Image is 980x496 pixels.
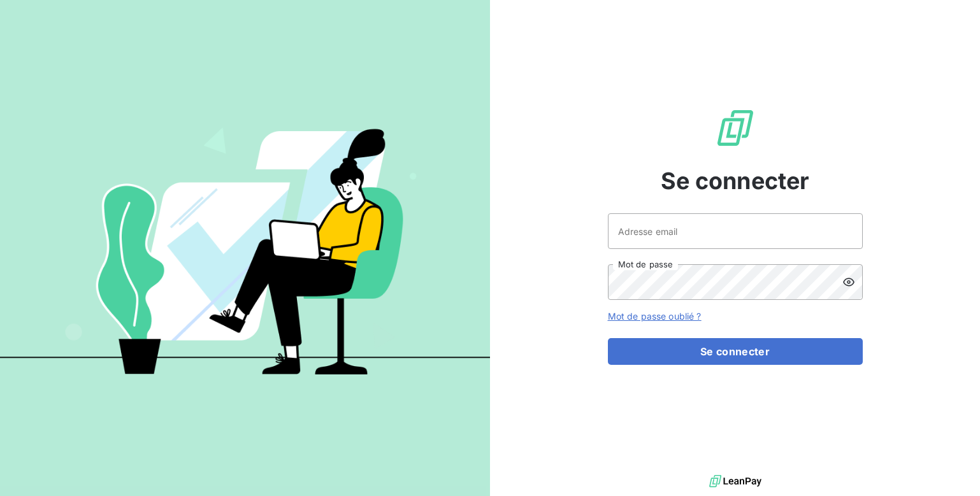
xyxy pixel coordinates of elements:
span: Se connecter [661,164,810,198]
input: placeholder [608,213,863,249]
button: Se connecter [608,338,863,365]
img: Logo LeanPay [715,108,756,148]
a: Mot de passe oublié ? [608,311,702,322]
img: logo [709,472,761,491]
